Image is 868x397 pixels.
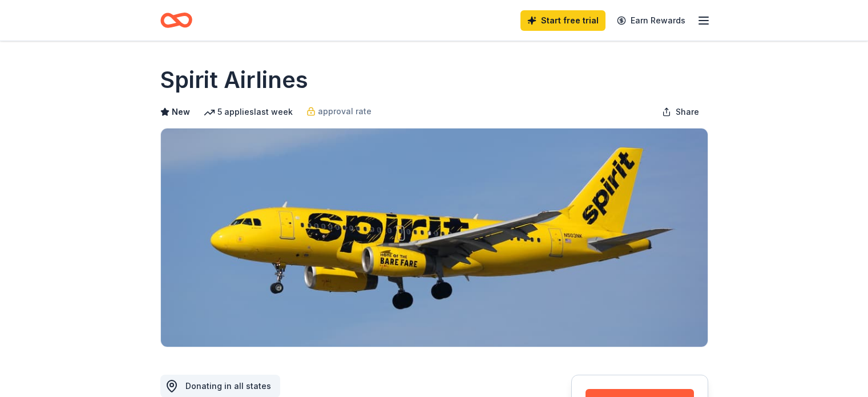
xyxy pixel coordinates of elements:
button: Share [653,101,708,123]
span: New [172,105,190,119]
span: approval rate [318,105,372,118]
span: Share [676,105,699,119]
h1: Spirit Airlines [160,64,308,96]
a: Earn Rewards [610,10,692,31]
img: Image for Spirit Airlines [161,129,708,347]
span: Donating in all states [185,381,271,391]
a: approval rate [306,105,372,118]
a: Home [160,7,192,34]
div: 5 applies last week [204,105,293,119]
a: Start free trial [520,10,605,31]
